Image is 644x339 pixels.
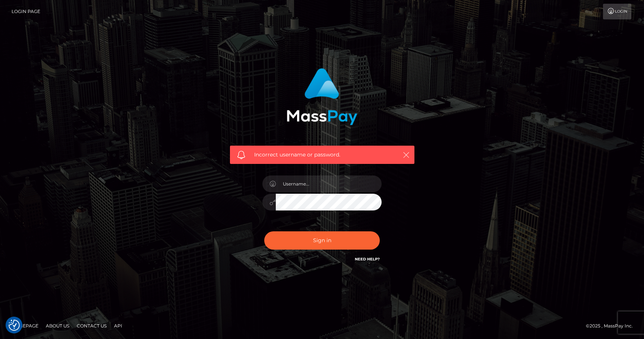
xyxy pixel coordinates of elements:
[12,4,40,19] a: Login Page
[9,320,20,331] img: Revisit consent button
[254,151,390,159] span: Incorrect username or password.
[111,320,125,332] a: API
[287,68,357,125] img: MassPay Login
[603,4,631,19] a: Login
[586,322,638,330] div: © 2025 , MassPay Inc.
[9,320,20,331] button: Consent Preferences
[276,175,382,192] input: Username...
[355,257,380,262] a: Need Help?
[8,320,41,332] a: Homepage
[74,320,110,332] a: Contact Us
[43,320,72,332] a: About Us
[264,231,380,250] button: Sign in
